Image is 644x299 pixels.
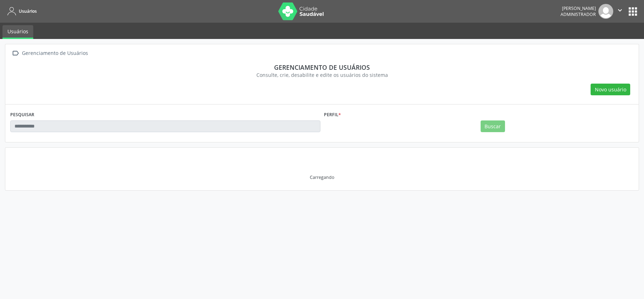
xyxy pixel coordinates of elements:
[591,84,630,96] button: Novo usuário
[561,11,596,17] span: Administrador
[481,120,505,132] button: Buscar
[595,86,626,93] span: Novo usuário
[2,25,33,39] a: Usuários
[616,6,624,14] i: 
[10,109,34,120] label: PESQUISAR
[10,48,89,58] a:  Gerenciamento de Usuários
[627,5,639,18] button: apps
[561,5,596,11] div: [PERSON_NAME]
[613,4,627,19] button: 
[19,8,37,14] span: Usuários
[598,4,613,19] img: img
[10,48,21,58] i: 
[324,109,341,120] label: Perfil
[5,5,37,17] a: Usuários
[15,63,629,71] div: Gerenciamento de usuários
[15,71,629,79] div: Consulte, crie, desabilite e edite os usuários do sistema
[310,174,334,180] div: Carregando
[21,48,89,58] div: Gerenciamento de Usuários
